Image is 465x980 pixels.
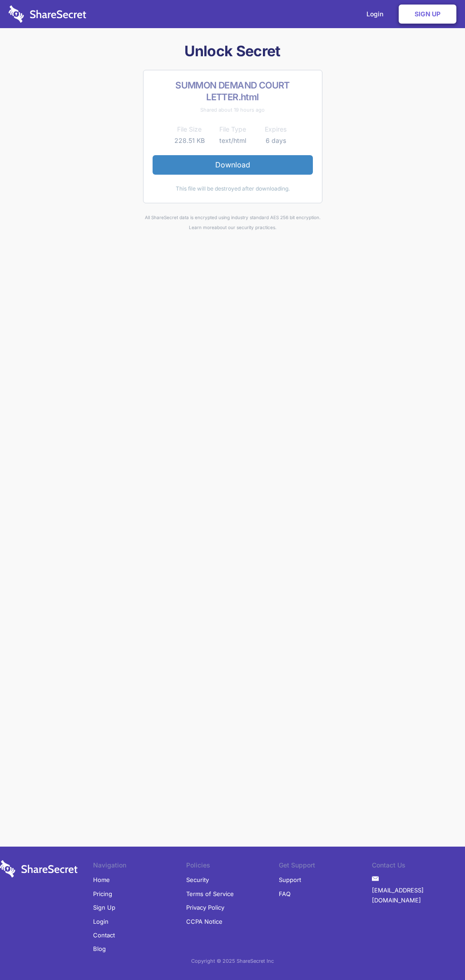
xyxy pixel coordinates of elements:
[279,873,301,887] a: Support
[279,887,291,901] a: FAQ
[9,5,86,23] img: logo-wordmark-white-trans-d4663122ce5f474addd5e946df7df03e33cb6a1c49d2221995e7729f52c070b2.svg
[168,135,211,146] td: 228.51 KB
[254,124,297,135] th: Expires
[93,928,115,942] a: Contact
[153,184,313,194] div: This file will be destroyed after downloading.
[93,887,112,901] a: Pricing
[93,915,109,928] a: Login
[153,79,313,103] h2: SUMMON DEMAND COURT LETTER.html
[186,901,224,914] a: Privacy Policy
[168,124,211,135] th: File Size
[189,225,214,230] a: Learn more
[186,915,223,928] a: CCPA Notice
[254,135,297,146] td: 6 days
[93,942,106,955] a: Blog
[93,860,186,873] li: Navigation
[279,860,372,873] li: Get Support
[211,124,254,135] th: File Type
[93,901,115,914] a: Sign Up
[372,883,465,907] a: [EMAIL_ADDRESS][DOMAIN_NAME]
[399,5,456,24] a: Sign Up
[211,135,254,146] td: text/html
[186,887,234,901] a: Terms of Service
[186,860,279,873] li: Policies
[372,860,465,873] li: Contact Us
[186,873,209,887] a: Security
[153,105,313,115] div: Shared about 19 hours ago
[93,873,110,887] a: Home
[153,155,313,174] a: Download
